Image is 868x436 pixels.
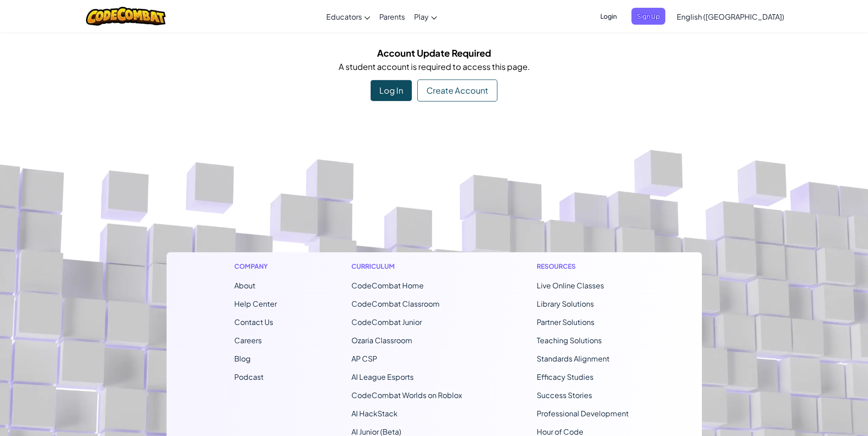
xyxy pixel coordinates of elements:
[351,261,462,271] h1: Curriculum
[326,12,362,21] span: Educators
[351,372,414,382] a: AI League Esports
[234,372,264,382] a: Podcast
[351,317,422,327] a: CodeCombat Junior
[414,12,429,21] span: Play
[417,80,497,101] div: Create Account
[537,281,604,290] a: Live Online Classes
[537,335,602,345] a: Teaching Solutions
[173,46,695,60] h5: Account Update Required
[371,80,412,101] div: Log In
[537,372,593,382] a: Efficacy Studies
[677,12,784,21] span: English ([GEOGRAPHIC_DATA])
[234,317,273,327] span: Contact Us
[173,60,695,73] p: A student account is required to access this page.
[322,4,375,29] a: Educators
[351,335,412,345] a: Ozaria Classroom
[234,299,277,308] a: Help Center
[234,335,262,345] a: Careers
[234,354,251,363] a: Blog
[537,390,592,400] a: Success Stories
[351,299,440,308] a: CodeCombat Classroom
[234,281,255,290] a: About
[672,4,789,29] a: English ([GEOGRAPHIC_DATA])
[537,261,634,271] h1: Resources
[631,8,665,25] button: Sign Up
[537,299,594,308] a: Library Solutions
[375,4,410,29] a: Parents
[351,409,398,418] a: AI HackStack
[351,281,424,290] span: CodeCombat Home
[537,354,609,363] a: Standards Alignment
[595,8,622,25] button: Login
[86,7,166,26] img: CodeCombat logo
[410,4,442,29] a: Play
[234,261,277,271] h1: Company
[351,354,377,363] a: AP CSP
[537,317,594,327] a: Partner Solutions
[351,390,462,400] a: CodeCombat Worlds on Roblox
[537,409,629,418] a: Professional Development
